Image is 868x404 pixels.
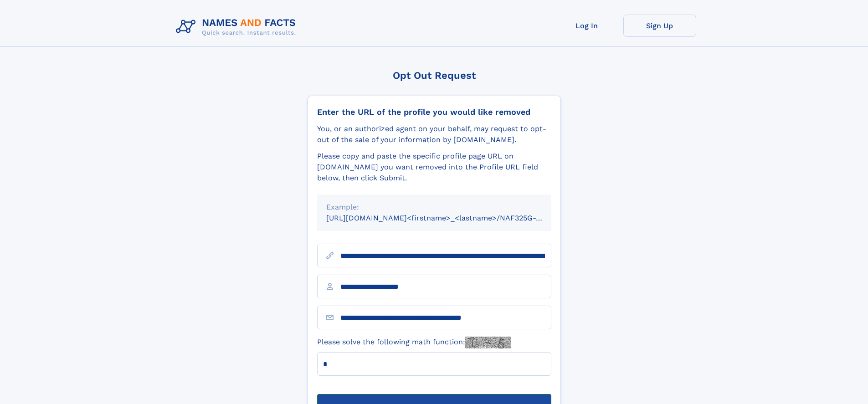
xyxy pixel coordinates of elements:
[623,15,696,37] a: Sign Up
[326,202,542,213] div: Example:
[317,151,551,184] div: Please copy and paste the specific profile page URL on [DOMAIN_NAME] you want removed into the Pr...
[308,70,561,81] div: Opt Out Request
[317,337,511,348] label: Please solve the following math function:
[317,123,551,145] div: You, or an authorized agent on your behalf, may request to opt-out of the sale of your informatio...
[317,107,551,117] div: Enter the URL of the profile you would like removed
[326,214,569,222] small: [URL][DOMAIN_NAME]<firstname>_<lastname>/NAF325G-xxxxxxxx
[172,15,303,39] img: Logo Names and Facts
[550,15,623,37] a: Log In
